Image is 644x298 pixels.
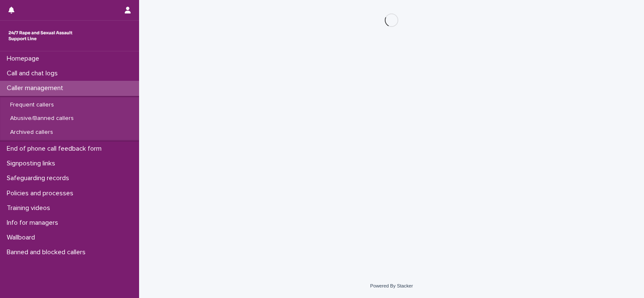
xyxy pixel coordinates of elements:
p: Policies and processes [3,189,80,197]
p: Info for managers [3,219,65,227]
p: Safeguarding records [3,174,76,182]
p: Wallboard [3,234,42,242]
p: Frequent callers [3,101,61,109]
a: Powered By Stacker [370,283,413,288]
img: rhQMoQhaT3yELyF149Cw [7,27,74,44]
p: Call and chat logs [3,69,64,77]
p: Archived callers [3,129,60,136]
p: Abusive/Banned callers [3,115,80,122]
p: Homepage [3,55,46,63]
p: Training videos [3,204,57,212]
p: End of phone call feedback form [3,145,108,153]
p: Signposting links [3,160,62,168]
p: Banned and blocked callers [3,248,92,256]
p: Caller management [3,84,70,92]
